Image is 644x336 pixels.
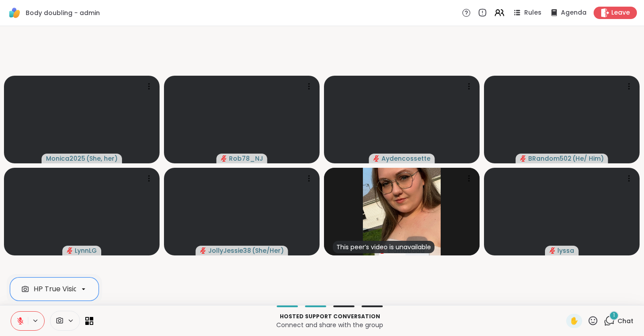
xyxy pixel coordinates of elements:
[363,168,441,255] img: elainaaaaa
[67,247,73,254] span: audio-muted
[333,241,434,253] div: This peer’s video is unavailable
[252,246,284,255] span: ( She/Her )
[373,155,380,162] span: audio-muted
[561,8,587,17] span: Agenda
[617,317,633,325] span: Chat
[86,154,118,163] span: ( She, her )
[200,247,206,254] span: audio-muted
[99,313,561,321] p: Hosted support conversation
[520,155,526,162] span: audio-muted
[549,247,556,254] span: audio-muted
[572,154,604,163] span: ( He/ Him )
[75,246,97,255] span: LynnLG
[221,155,227,162] span: audio-muted
[381,154,431,163] span: Aydencossette
[26,8,100,17] span: Body doubling - admin
[34,284,125,294] div: HP True Vision HD Camera
[99,321,561,329] p: Connect and share with the group
[229,154,263,163] span: Rob78_NJ
[46,154,85,163] span: Monica2025
[7,5,22,20] img: ShareWell Logomark
[557,246,574,255] span: lyssa
[528,154,572,163] span: BRandom502
[524,8,541,17] span: Rules
[208,246,251,255] span: JollyJessie38
[613,312,615,319] span: 1
[611,8,630,17] span: Leave
[570,316,579,326] span: ✋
